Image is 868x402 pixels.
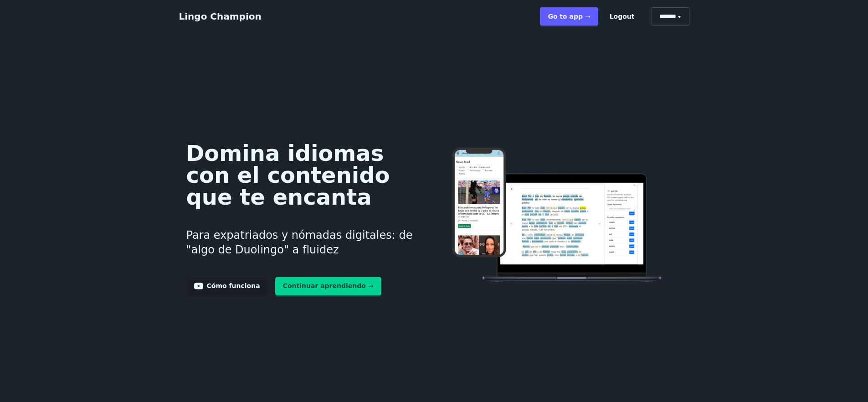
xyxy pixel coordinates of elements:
[186,217,420,268] h3: Para expatriados y nómadas digitales: de "algo de Duolingo" a fluidez
[186,277,268,295] a: Cómo funciona
[275,277,381,295] a: Continuar aprendiendo →
[186,142,420,208] h1: Domina idiomas con el contenido que te encanta
[179,11,262,22] a: Lingo Champion
[602,7,642,26] button: Logout
[540,7,598,26] a: Go to app ➝
[434,148,682,284] img: Aprende idiomas en línea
